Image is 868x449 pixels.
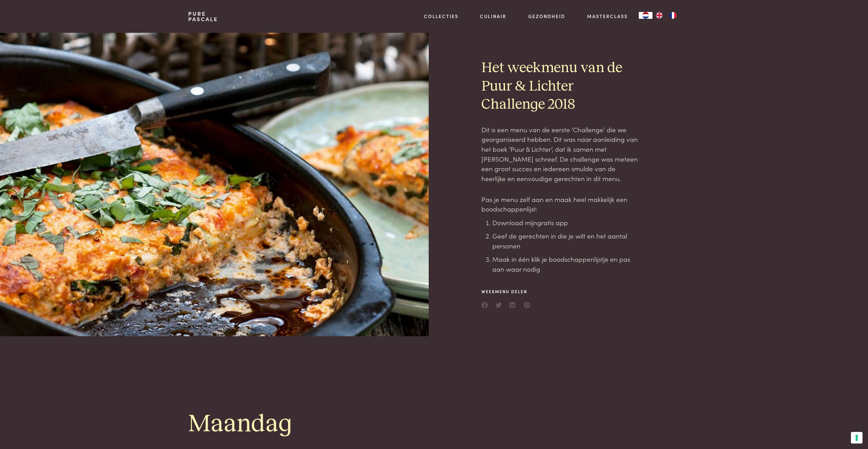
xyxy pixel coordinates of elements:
div: Language [639,12,652,19]
button: Uw voorkeuren voor toestemming voor trackingtechnologieën [851,432,863,444]
a: Masterclass [587,13,628,20]
h2: Het weekmenu van de Puur & Lichter Challenge 2018 [481,59,638,113]
li: Geef de gerechten in die je wilt en het aantal personen [492,231,638,250]
a: EN [652,12,666,19]
aside: Language selected: Nederlands [639,12,680,19]
li: Download mijn [492,218,638,228]
p: Pas je menu zelf aan en maak heel makkelijk een boodschappenlijst: [481,194,638,214]
a: NL [639,12,652,19]
a: PurePascale [188,11,218,22]
h1: Maandag [188,409,679,439]
a: gratis app [537,218,568,227]
span: Weekmenu delen [481,288,531,295]
ul: Language list [652,12,680,19]
p: Dit is een menu van de eerste ‘Challenge’ die we georganiseerd hebben. Dit was naar aanleiding va... [481,125,638,183]
a: FR [666,12,680,19]
a: Collecties [424,13,458,20]
a: Gezondheid [528,13,565,20]
li: Maak in één klik je boodschappenlijstje en pas aan waar nodig [492,254,638,274]
a: Culinair [480,13,506,20]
